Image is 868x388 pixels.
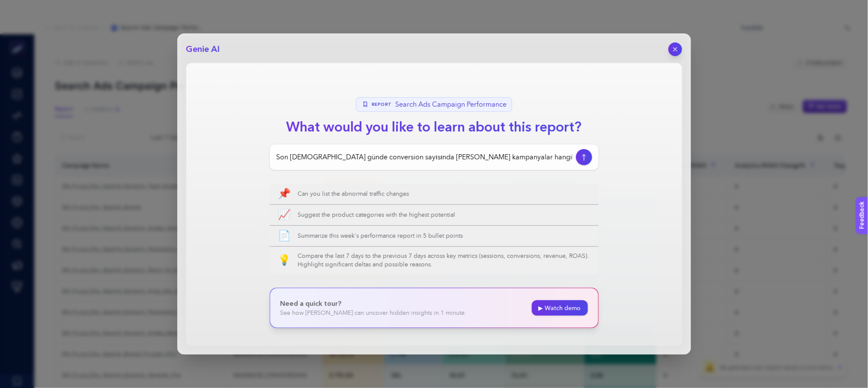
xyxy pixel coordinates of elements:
[270,184,599,204] button: 📌Can you list the abnormal traffic changes
[270,226,599,246] button: 📄Summarize this week's performance report in 5 bullet points
[277,152,573,162] input: Ask Genie anything...
[372,101,392,108] span: Report
[278,231,291,241] span: 📄
[532,300,588,316] a: ▶ Watch demo
[278,189,291,199] span: 📌
[395,99,507,110] span: Search Ads Campaign Performance
[280,117,589,137] h1: What would you like to learn about this report?
[278,210,291,220] span: 📈
[298,190,590,198] span: Can you list the abnormal traffic changes
[280,298,467,309] p: Need a quick tour?
[186,43,220,55] h2: Genie AI
[270,205,599,225] button: 📈Suggest the product categories with the highest potential
[298,252,590,269] span: Compare the last 7 days to the previous 7 days across key metrics (sessions, conversions, revenue...
[298,211,590,219] span: Suggest the product categories with the highest potential
[270,247,599,274] button: 💡Compare the last 7 days to the previous 7 days across key metrics (sessions, conversions, revenu...
[280,309,467,317] p: See how [PERSON_NAME] can uncover hidden insights in 1 minute.
[278,255,291,266] span: 💡
[5,3,33,9] span: Feedback
[298,232,590,240] span: Summarize this week's performance report in 5 bullet points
